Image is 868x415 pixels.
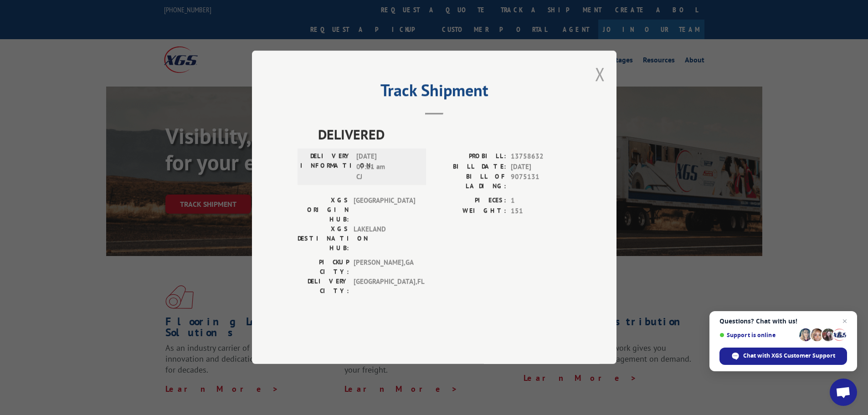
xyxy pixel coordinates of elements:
[354,196,415,225] span: [GEOGRAPHIC_DATA]
[300,152,352,183] label: DELIVERY INFORMATION:
[298,196,349,225] label: XGS ORIGIN HUB:
[511,152,571,162] span: 13758632
[434,172,506,191] label: BILL OF LADING:
[511,172,571,191] span: 9075131
[298,277,349,296] label: DELIVERY CITY:
[354,277,415,296] span: [GEOGRAPHIC_DATA] , FL
[719,332,796,338] span: Support is online
[318,124,571,145] span: DELIVERED
[434,196,506,206] label: PIECES:
[298,84,571,101] h2: Track Shipment
[743,352,835,360] span: Chat with XGS Customer Support
[511,196,571,206] span: 1
[595,62,605,86] button: Close modal
[719,318,847,325] span: Questions? Chat with us!
[830,379,857,406] div: Open chat
[511,162,571,172] span: [DATE]
[356,152,418,183] span: [DATE] 07:21 am CJ
[511,206,571,216] span: 151
[434,206,506,216] label: WEIGHT:
[298,258,349,277] label: PICKUP CITY:
[434,152,506,162] label: PROBILL:
[354,225,415,253] span: LAKELAND
[719,348,847,365] div: Chat with XGS Customer Support
[354,258,415,277] span: [PERSON_NAME] , GA
[434,162,506,172] label: BILL DATE:
[298,225,349,253] label: XGS DESTINATION HUB:
[839,316,850,327] span: Close chat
